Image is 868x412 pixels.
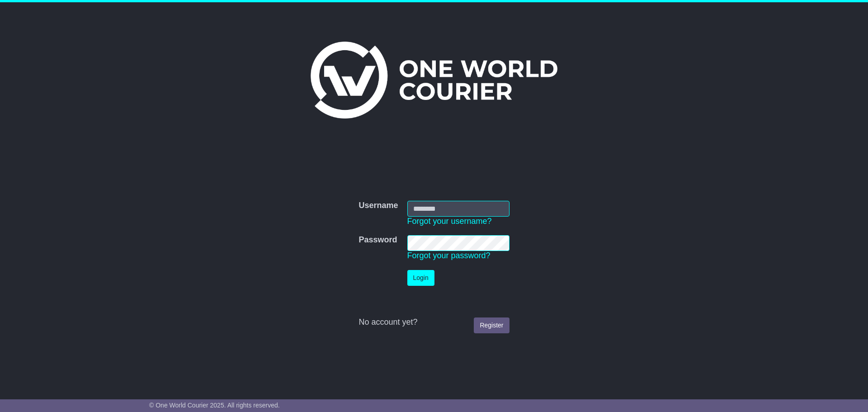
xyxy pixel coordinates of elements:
label: Password [359,235,397,245]
button: Login [407,270,434,286]
div: No account yet? [359,317,509,327]
a: Forgot your password? [407,251,491,260]
a: Forgot your username? [407,217,492,226]
a: Register [474,317,509,333]
span: © One World Courier 2025. All rights reserved. [149,402,280,409]
label: Username [359,201,398,211]
img: One World [311,42,557,118]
